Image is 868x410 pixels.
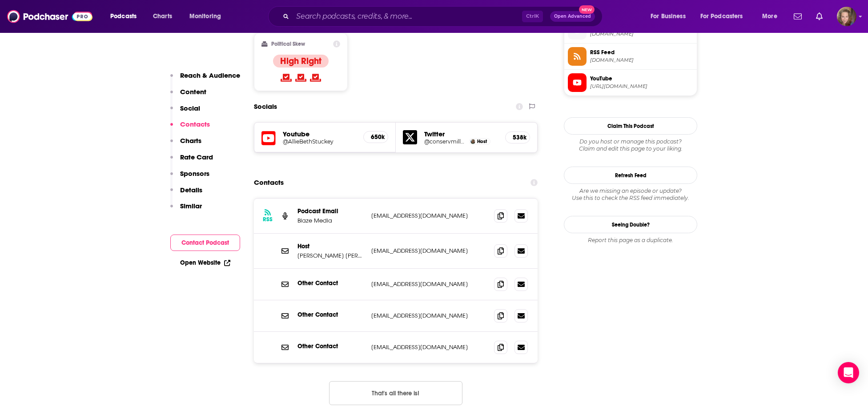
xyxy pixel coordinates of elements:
[104,9,148,24] button: open menu
[550,11,595,22] button: Open AdvancedNew
[263,216,273,223] h3: RSS
[371,212,487,219] p: [EMAIL_ADDRESS][DOMAIN_NAME]
[568,47,693,66] a: RSS Feed[DOMAIN_NAME]
[371,312,487,319] p: [EMAIL_ADDRESS][DOMAIN_NAME]
[180,153,213,161] p: Rate Card
[590,75,693,83] span: YouTube
[170,120,210,136] button: Contacts
[579,5,595,14] span: New
[297,207,364,215] p: Podcast Email
[695,9,756,24] button: open menu
[180,120,210,128] p: Contacts
[371,343,487,351] p: [EMAIL_ADDRESS][DOMAIN_NAME]
[371,280,487,288] p: [EMAIL_ADDRESS][DOMAIN_NAME]
[170,186,202,202] button: Details
[254,98,277,115] h2: Socials
[147,9,177,24] a: Charts
[564,216,697,233] a: Seeing Double?
[170,153,213,169] button: Rate Card
[170,202,202,218] button: Similar
[564,117,697,135] button: Claim This Podcast
[644,9,697,24] button: open menu
[756,9,788,24] button: open menu
[153,10,172,23] span: Charts
[180,186,202,194] p: Details
[170,104,200,120] button: Social
[700,10,743,23] span: For Podcasters
[180,104,200,112] p: Social
[180,136,201,145] p: Charts
[838,362,859,383] div: Open Intercom Messenger
[297,243,364,250] p: Host
[277,6,611,27] div: Search podcasts, credits, & more...
[329,381,462,405] button: Nothing here.
[170,235,240,251] button: Contact Podcast
[590,48,693,56] span: RSS Feed
[564,138,697,145] span: Do you host or manage this podcast?
[170,88,206,104] button: Content
[180,71,240,80] p: Reach & Audience
[424,138,467,145] a: @conservmillen
[837,7,856,26] button: Show profile menu
[470,139,475,144] img: Allie Beth Stuckey
[568,73,693,92] a: YouTube[URL][DOMAIN_NAME]
[590,83,693,90] span: https://www.youtube.com/@AllieBethStuckey
[170,71,240,88] button: Reach & Audience
[424,130,498,138] h5: Twitter
[280,56,321,67] h4: High Right
[590,31,693,37] span: blazetv.com
[297,311,364,318] p: Other Contact
[297,217,364,224] p: Blaze Media
[522,11,543,22] span: Ctrl K
[297,342,364,350] p: Other Contact
[180,259,230,267] a: Open Website
[564,237,697,244] div: Report this page as a duplicate.
[7,8,92,25] img: Podchaser - Follow, Share and Rate Podcasts
[590,57,693,64] span: feeds.megaphone.fm
[283,138,356,145] a: @AllieBethStuckey
[283,130,356,138] h5: Youtube
[189,10,221,23] span: Monitoring
[837,7,856,26] span: Logged in as smcclure267
[812,9,826,24] a: Show notifications dropdown
[564,187,697,202] div: Are we missing an episode or update? Use this to check the RSS feed immediately.
[297,252,364,259] p: [PERSON_NAME] [PERSON_NAME]
[762,10,777,23] span: More
[837,7,856,26] img: User Profile
[180,88,206,96] p: Content
[371,133,381,141] h5: 650k
[297,279,364,287] p: Other Contact
[790,9,805,24] a: Show notifications dropdown
[170,169,209,186] button: Sponsors
[271,41,305,47] h2: Political Skew
[293,9,522,24] input: Search podcasts, credits, & more...
[110,10,137,23] span: Podcasts
[180,169,209,178] p: Sponsors
[371,247,487,255] p: [EMAIL_ADDRESS][DOMAIN_NAME]
[564,138,697,152] div: Claim and edit this page to your liking.
[183,9,233,24] button: open menu
[477,139,487,144] span: Host
[564,167,697,184] button: Refresh Feed
[180,202,202,210] p: Similar
[170,136,201,153] button: Charts
[554,14,591,19] span: Open Advanced
[513,134,522,141] h5: 538k
[651,10,686,23] span: For Business
[254,174,284,191] h2: Contacts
